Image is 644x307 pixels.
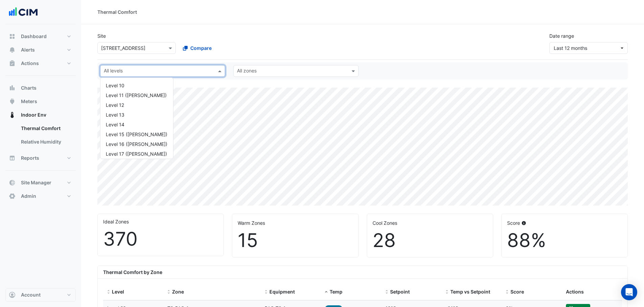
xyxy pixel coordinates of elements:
[549,42,628,54] button: Last 12 months
[549,32,574,39] label: Date range
[566,289,584,295] span: Actions
[5,176,76,189] button: Site Manager
[21,179,51,186] span: Site Manager
[373,229,487,252] div: 28
[103,269,162,275] b: Thermal Comfort by Zone
[21,85,37,91] span: Charts
[103,228,218,250] div: 370
[21,47,35,53] span: Alerts
[190,44,212,52] span: Compare
[21,155,39,161] span: Reports
[103,67,123,76] div: All levels
[238,229,353,252] div: 15
[172,289,184,295] span: Zone
[106,121,168,128] div: Level 14
[106,101,168,109] div: Level 12
[178,42,216,54] button: Compare
[390,289,410,295] span: Setpoint
[5,95,76,108] button: Meters
[106,92,168,99] div: Level 11 ([PERSON_NAME])
[9,47,16,53] app-icon: Alerts
[9,98,16,105] app-icon: Meters
[112,289,124,295] span: Level
[103,218,218,225] div: Ideal Zones
[269,289,295,295] span: Equipment
[9,193,16,199] app-icon: Admin
[554,45,587,51] span: 01 Sep 24 - 31 Aug 25
[5,57,76,70] button: Actions
[106,131,168,138] div: Level 15 ([PERSON_NAME])
[5,30,76,43] button: Dashboard
[97,8,137,16] div: Thermal Comfort
[97,32,106,39] label: Site
[621,284,637,300] div: Open Intercom Messenger
[9,112,16,118] app-icon: Indoor Env
[238,219,353,226] div: Warm Zones
[100,78,173,159] ng-dropdown-panel: Options list
[5,288,76,302] button: Account
[9,155,16,161] app-icon: Reports
[5,81,76,95] button: Charts
[21,33,47,40] span: Dashboard
[5,151,76,165] button: Reports
[236,67,257,76] div: All zones
[450,289,490,295] span: Temp vs Setpoint
[16,135,76,149] a: Relative Humidity
[5,108,76,122] button: Indoor Env
[9,85,16,91] app-icon: Charts
[8,5,39,19] img: Company Logo
[21,98,37,105] span: Meters
[5,189,76,203] button: Admin
[106,150,168,157] div: Level 17 ([PERSON_NAME])
[507,219,622,226] div: Score
[5,43,76,57] button: Alerts
[21,193,36,199] span: Admin
[16,122,76,135] a: Thermal Comfort
[507,229,622,252] div: 88%
[21,60,39,67] span: Actions
[9,60,16,67] app-icon: Actions
[9,33,16,40] app-icon: Dashboard
[106,82,168,89] div: Level 10
[106,111,168,118] div: Level 13
[21,112,46,118] span: Indoor Env
[510,289,524,295] span: Score
[373,219,487,226] div: Cool Zones
[21,291,41,298] span: Account
[330,289,342,295] span: Temp
[9,179,16,186] app-icon: Site Manager
[5,122,76,151] div: Indoor Env
[106,141,168,148] div: Level 16 ([PERSON_NAME])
